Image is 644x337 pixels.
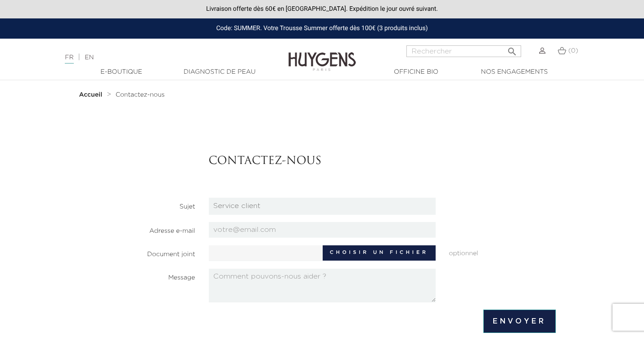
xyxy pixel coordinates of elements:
[175,67,265,77] a: Diagnostic de peau
[65,54,73,64] a: FR
[288,38,356,72] img: Huygens
[79,92,103,98] strong: Accueil
[209,155,556,168] h3: Contactez-nous
[406,45,521,57] input: Rechercher
[371,67,461,77] a: Officine Bio
[483,310,555,333] input: Envoyer
[504,43,520,55] button: 
[442,245,563,258] span: optionnel
[507,44,518,54] i: 
[82,269,202,283] label: Message
[60,52,261,63] div: |
[209,222,436,238] input: votre@email.com
[82,198,202,212] label: Sujet
[568,48,578,54] span: (0)
[79,91,104,98] a: Accueil
[85,54,94,61] a: EN
[116,91,165,98] a: Contactez-nous
[82,222,202,236] label: Adresse e-mail
[77,67,167,77] a: E-Boutique
[116,92,165,98] span: Contactez-nous
[469,67,559,77] a: Nos engagements
[82,245,202,259] label: Document joint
